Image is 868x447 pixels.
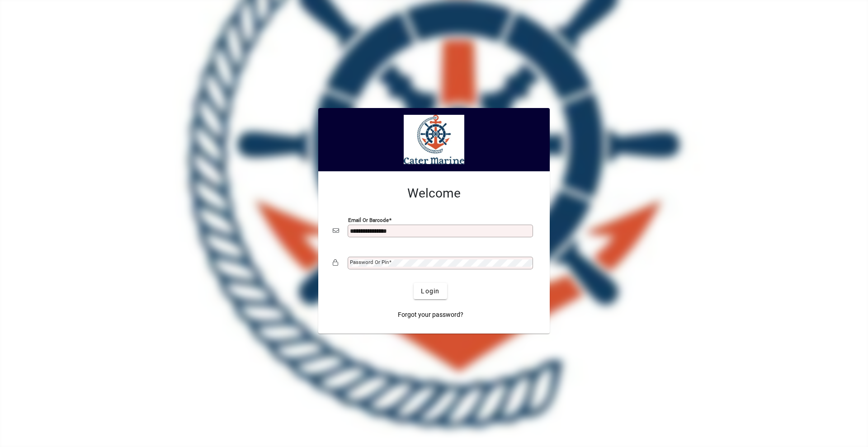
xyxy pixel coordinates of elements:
mat-label: Email or Barcode [348,217,389,223]
span: Login [421,287,439,296]
h2: Welcome [333,186,535,201]
mat-label: Password or Pin [350,259,389,265]
span: Forgot your password? [398,310,463,320]
button: Login [414,283,447,299]
a: Forgot your password? [394,306,467,323]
